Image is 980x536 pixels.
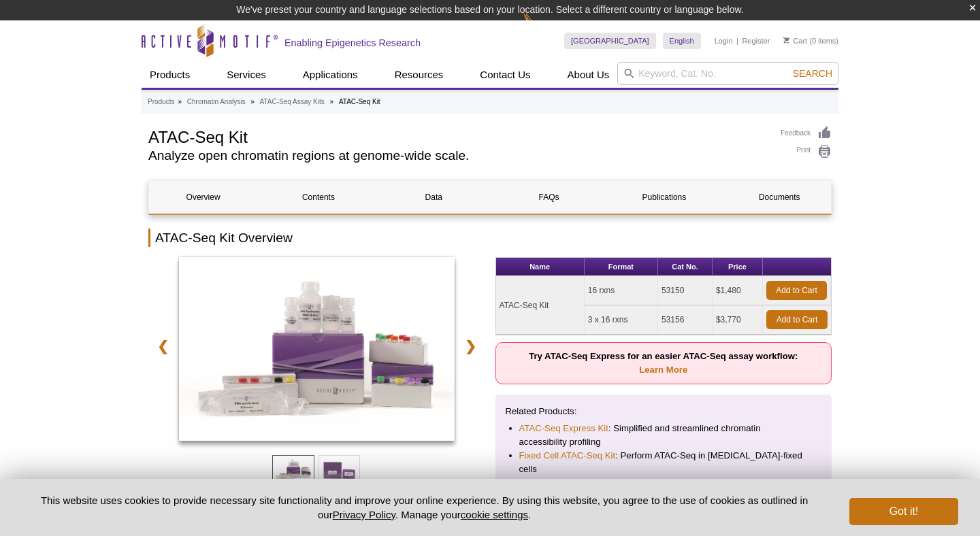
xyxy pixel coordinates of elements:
img: Your Cart [783,37,789,44]
a: Products [142,62,198,88]
td: $3,770 [713,305,763,335]
a: Learn More [639,365,687,375]
td: ATAC-Seq Kit [496,276,585,335]
a: About Us [559,62,618,88]
th: Price [713,258,763,276]
a: Add to Cart [766,281,827,300]
a: ATAC-Seq Express Kit [519,422,608,435]
li: » [250,98,255,105]
a: Chromatin Analysis [187,96,246,108]
a: Publications [610,181,718,214]
a: Resources [387,62,452,88]
a: ATAC-Seq Spike-In Control [519,476,627,490]
a: Applications [295,62,366,88]
p: This website uses cookies to provide necessary site functionality and improve your online experie... [22,493,827,522]
a: ATAC-Seq Assay Kits [260,96,325,108]
li: : Overcome variation between ATAC-Seq datasets [519,476,808,503]
a: Data [380,181,488,214]
img: Change Here [523,10,559,42]
h1: ATAC-Seq Kit [148,126,767,146]
a: Add to Cart [766,310,828,329]
th: Format [585,258,658,276]
th: Name [496,258,585,276]
a: Privacy Policy [333,509,395,520]
li: | [736,33,738,49]
a: Services [218,62,274,88]
a: Overview [149,181,257,214]
td: 53150 [658,276,713,305]
li: : Perform ATAC-Seq in [MEDICAL_DATA]-fixed cells [519,449,808,476]
a: Documents [725,181,834,214]
strong: Try ATAC-Seq Express for an easier ATAC-Seq assay workflow: [529,351,798,375]
a: [GEOGRAPHIC_DATA] [564,33,656,49]
li: (0 items) [783,33,838,49]
td: $1,480 [713,276,763,305]
h2: ATAC-Seq Kit Overview [148,229,832,247]
td: 3 x 16 rxns [585,305,658,335]
h2: Enabling Epigenetics Research [284,37,421,49]
a: Products [148,96,174,108]
td: 53156 [658,305,713,335]
p: Related Products: [506,405,822,418]
li: » [178,98,182,105]
li: : Simplified and streamlined chromatin accessibility profiling [519,422,808,449]
input: Keyword, Cat. No. [617,62,838,85]
a: ATAC-Seq Kit [179,257,455,445]
a: Contents [264,181,372,214]
span: Search [793,68,832,79]
a: Feedback [781,126,832,141]
th: Cat No. [658,258,713,276]
a: ❮ [148,331,178,362]
a: ❯ [456,331,485,362]
a: English [663,33,701,49]
a: Print [781,144,832,159]
a: Cart [783,36,807,46]
button: cookie settings [461,509,528,520]
a: Fixed Cell ATAC-Seq Kit [519,449,616,463]
button: Search [789,67,836,80]
button: Got it! [849,498,958,525]
img: ATAC-Seq Kit [179,257,455,441]
a: Contact Us [472,62,538,88]
a: FAQs [495,181,603,214]
h2: Analyze open chromatin regions at genome-wide scale. [148,150,767,162]
a: Register [742,36,770,46]
li: » [330,98,334,105]
td: 16 rxns [585,276,658,305]
a: Login [715,36,733,46]
li: ATAC-Seq Kit [339,98,380,105]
